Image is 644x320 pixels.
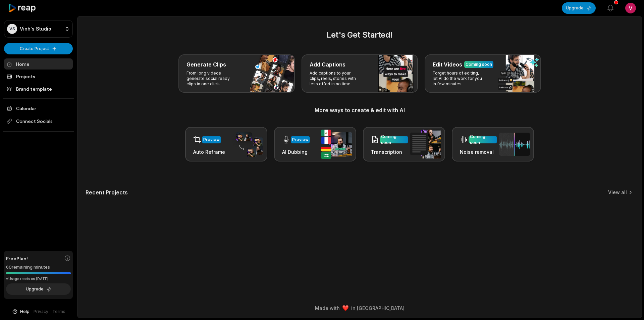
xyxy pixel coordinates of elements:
a: Terms [52,309,65,315]
h3: Transcription [371,148,408,155]
a: Privacy [34,309,48,315]
a: Calendar [4,103,73,114]
h3: Edit Videos [433,60,462,68]
div: 60 remaining minutes [6,264,71,271]
button: Create Project [4,43,73,54]
div: Preview [203,137,220,143]
h3: AI Dubbing [282,148,310,155]
img: transcription.png [410,130,441,158]
h2: Let's Get Started! [86,29,634,41]
h3: Auto Reframe [193,148,225,155]
p: Add captions to your clips, reels, stories with less effort in no time. [310,71,362,87]
div: VS [7,24,17,34]
img: noise_removal.png [499,133,530,156]
h3: Add Captions [310,60,345,68]
img: auto_reframe.png [232,131,263,157]
div: *Usage resets on [DATE] [6,276,71,281]
span: Connect Socials [4,115,73,127]
button: Upgrade [562,2,596,14]
img: heart emoji [342,305,348,311]
p: From long videos generate social ready clips in one click. [186,71,238,87]
div: Preview [292,137,309,143]
p: Vinh's Studio [20,26,51,32]
span: Free Plan! [6,255,28,262]
div: Made with in [GEOGRAPHIC_DATA] [84,305,636,312]
h3: Noise removal [460,148,497,155]
div: Coming soon [466,61,492,67]
a: View all [608,189,627,196]
div: Coming soon [470,134,496,146]
div: Coming soon [381,134,407,146]
button: Help [12,309,30,315]
p: Forget hours of editing, let AI do the work for you in few minutes. [433,71,485,87]
h3: More ways to create & edit with AI [86,106,634,114]
span: Help [20,309,30,315]
img: ai_dubbing.png [321,130,352,159]
a: Brand template [4,83,73,94]
a: Projects [4,71,73,82]
a: Home [4,58,73,70]
h2: Recent Projects [86,189,128,196]
button: Upgrade [6,283,71,295]
h3: Generate Clips [186,60,226,68]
